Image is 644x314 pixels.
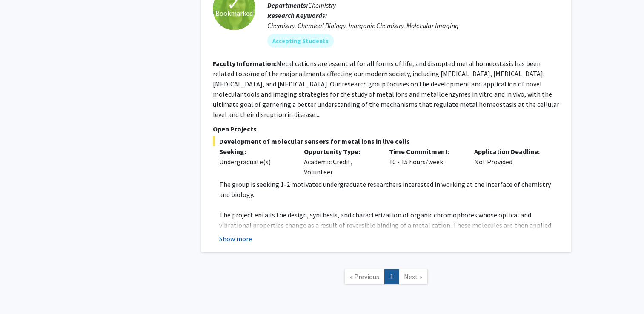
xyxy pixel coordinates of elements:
[404,272,422,281] span: Next »
[219,157,292,167] div: Undergraduate(s)
[267,1,308,9] b: Departments:
[213,136,559,146] span: Development of molecular sensors for metal ions in live cells
[213,59,559,119] fg-read-more: Metal cations are essential for all forms of life, and disrupted metal homeostasis has been relat...
[267,34,334,48] mat-chip: Accepting Students
[344,269,385,284] a: Previous Page
[398,269,428,284] a: Next Page
[304,146,376,157] p: Opportunity Type:
[267,11,327,20] b: Research Keywords:
[384,269,399,284] a: 1
[267,20,559,31] div: Chemistry, Chemical Biology, Inorganic Chemistry, Molecular Imaging
[219,210,559,251] p: The project entails the design, synthesis, and characterization of organic chromophores whose opt...
[389,146,461,157] p: Time Commitment:
[213,124,559,134] p: Open Projects
[474,146,547,157] p: Application Deadline:
[468,146,553,177] div: Not Provided
[219,146,292,157] p: Seeking:
[215,8,253,18] span: Bookmarked
[219,234,252,244] button: Show more
[201,261,571,295] nav: Page navigation
[383,146,468,177] div: 10 - 15 hours/week
[298,146,383,177] div: Academic Credit, Volunteer
[219,179,559,200] p: The group is seeking 1-2 motivated undergraduate researchers interested in working at the interfa...
[350,272,379,281] span: « Previous
[308,1,336,9] span: Chemistry
[6,276,36,308] iframe: Chat
[213,59,277,68] b: Faculty Information:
